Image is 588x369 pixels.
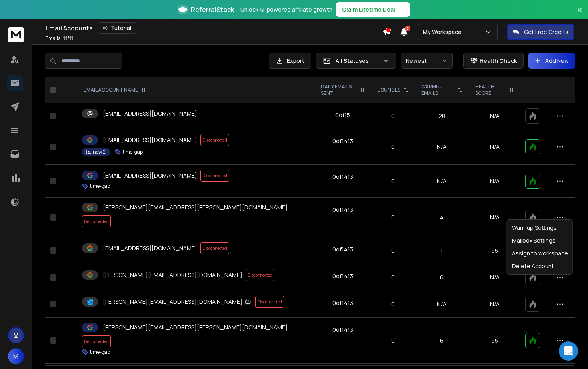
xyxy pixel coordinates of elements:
p: [EMAIL_ADDRESS][DOMAIN_NAME] [103,172,197,180]
p: time-gap [90,183,110,189]
div: 0 of 1413 [332,299,353,307]
span: Disconnected [246,269,274,281]
p: N/A [474,143,516,151]
td: 1 [415,237,469,264]
button: Newest [401,53,453,69]
td: 95 [469,237,520,264]
button: Add New [528,53,575,69]
p: [PERSON_NAME][EMAIL_ADDRESS][PERSON_NAME][DOMAIN_NAME] [103,323,288,331]
span: 11 / 11 [63,35,73,42]
div: Mailbox Settings [509,234,571,247]
span: M [8,348,24,364]
img: Zapmail Logo [244,298,252,306]
p: Health Check [480,57,517,65]
p: 0 [376,143,410,151]
div: Email Accounts [46,22,382,34]
div: EMAIL ACCOUNT NAME [84,87,146,93]
span: ReferralStack [191,5,234,14]
p: My Workspace [423,28,465,36]
td: 6 [415,318,469,364]
p: N/A [474,112,516,120]
span: Disconnected [200,134,229,146]
td: 4 [415,198,469,237]
div: 0 of 15 [335,111,350,119]
span: → [398,6,404,14]
span: Disconnected [82,215,111,227]
p: time-gap [90,349,110,355]
button: Export [269,53,311,69]
td: 95 [469,318,520,364]
p: HEALTH SCORE [475,84,506,96]
div: 0 of 1413 [332,272,353,280]
p: 0 [376,273,410,281]
p: [EMAIL_ADDRESS][DOMAIN_NAME] [103,136,197,144]
p: 0 [376,247,410,255]
p: WARMUP EMAILS [421,84,454,96]
p: DAILY EMAILS SENT [321,84,357,96]
p: [PERSON_NAME][EMAIL_ADDRESS][DOMAIN_NAME] [103,271,242,279]
span: Disconnected [255,296,284,308]
button: Claim Lifetime Deal [336,2,410,17]
div: 0 of 1413 [332,137,353,145]
span: 3 [405,26,410,31]
div: 0 of 1413 [332,326,353,334]
p: Emails : [46,35,73,42]
p: 0 [376,213,410,221]
span: Disconnected [82,335,111,347]
td: N/A [415,291,469,318]
button: Tutorial [98,22,136,34]
p: N/A [474,177,516,185]
div: 0 of 1413 [332,173,353,181]
p: [EMAIL_ADDRESS][DOMAIN_NAME] [103,244,197,252]
div: Delete Account [509,260,571,273]
p: All Statuses [336,57,380,65]
p: 0 [376,177,410,185]
div: Warmup Settings [509,221,571,234]
p: BOUNCES [378,87,400,93]
p: 0 [376,337,410,345]
td: 6 [415,264,469,291]
div: Assign to workspace [509,247,571,260]
div: 0 of 1413 [332,206,353,214]
p: time-gap [123,149,143,155]
p: N/A [474,213,516,221]
td: N/A [415,165,469,198]
p: 0 [376,112,410,120]
td: 28 [415,103,469,129]
button: Close banner [574,5,585,24]
p: [PERSON_NAME][EMAIL_ADDRESS][DOMAIN_NAME] [103,298,252,306]
p: N/A [474,300,516,308]
td: N/A [415,129,469,165]
p: [EMAIL_ADDRESS][DOMAIN_NAME] [103,110,197,118]
p: new 2 [93,149,106,155]
p: [PERSON_NAME][EMAIL_ADDRESS][PERSON_NAME][DOMAIN_NAME] [103,203,288,211]
div: Open Intercom Messenger [559,341,578,361]
p: Unlock AI-powered affiliate growth [240,6,332,14]
p: Get Free Credits [524,28,568,36]
div: 0 of 1413 [332,245,353,253]
span: Disconnected [200,242,229,254]
span: Disconnected [200,170,229,182]
p: N/A [474,273,516,281]
p: 0 [376,300,410,308]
